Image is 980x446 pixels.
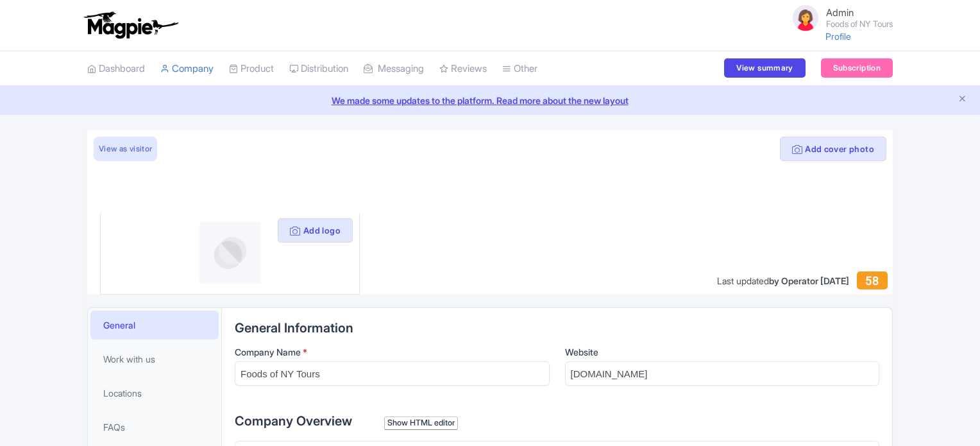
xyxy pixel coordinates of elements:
[90,345,219,373] a: Work with us
[199,222,261,284] img: profile-logo-d1a8e230fb1b8f12adc913e4f4d7365c.png
[235,413,352,429] span: Company Overview
[103,420,125,434] span: FAQs
[439,51,487,87] a: Reviews
[826,20,893,28] small: Foods of NY Tours
[103,318,135,332] span: General
[87,51,145,87] a: Dashboard
[235,347,301,357] span: Company Name
[278,218,353,243] button: Add logo
[717,274,849,287] div: Last updated
[780,137,886,161] button: Add cover photo
[90,379,219,407] a: Locations
[103,386,142,400] span: Locations
[90,311,219,339] a: General
[364,51,424,87] a: Messaging
[502,51,537,87] a: Other
[958,92,967,107] button: Close announcement
[782,3,893,33] a: Admin Foods of NY Tours
[825,31,851,42] a: Profile
[94,137,157,161] a: View as visitor
[90,413,219,442] a: FAQs
[769,275,849,286] span: by Operator [DATE]
[8,94,972,107] a: We made some updates to the platform. Read more about the new layout
[235,321,879,335] h2: General Information
[81,11,180,39] img: logo-ab69f6fb50320c5b225c76a69d11143b.png
[229,51,274,87] a: Product
[865,274,879,287] span: 58
[826,6,854,19] span: Admin
[103,352,155,366] span: Work with us
[790,3,821,33] img: avatar_key_member-9c1dde93af8b07d7383eb8b5fb890c87.png
[821,58,893,78] a: Subscription
[565,347,598,357] span: Website
[724,58,805,78] a: View summary
[384,416,458,430] div: Show HTML editor
[289,51,348,87] a: Distribution
[160,51,214,87] a: Company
